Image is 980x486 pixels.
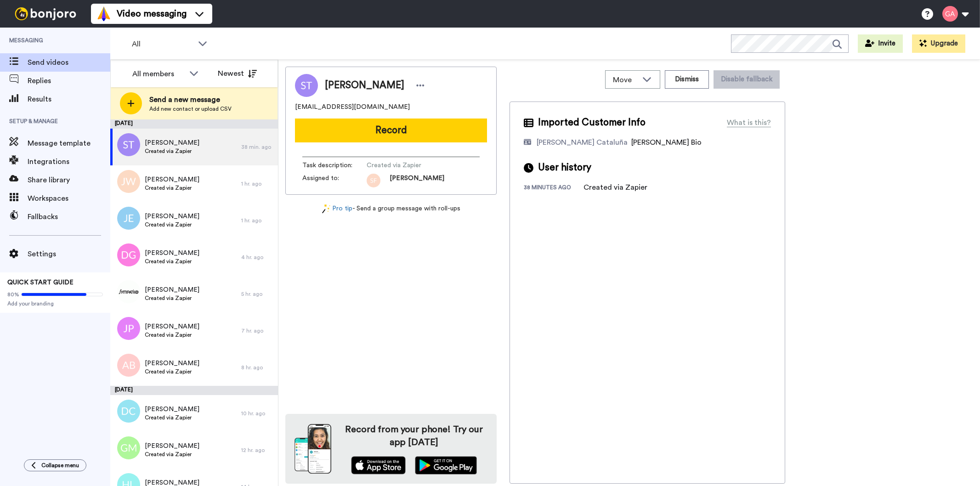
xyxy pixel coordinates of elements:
[28,175,110,186] span: Share library
[28,138,110,149] span: Message template
[117,280,140,303] img: e204e60b-69d9-479d-90a7-866636673ca2.png
[145,368,199,375] span: Created via Zapier
[96,6,111,21] img: vm-color.svg
[241,410,273,417] div: 10 hr. ago
[325,79,404,92] span: [PERSON_NAME]
[145,294,199,302] span: Created via Zapier
[415,456,477,475] img: playstore
[145,359,199,368] span: [PERSON_NAME]
[145,184,199,192] span: Created via Zapier
[117,354,140,377] img: ab.png
[145,249,199,258] span: [PERSON_NAME]
[11,7,80,20] img: bj-logo-header-white.svg
[110,119,278,129] div: [DATE]
[340,423,487,449] h4: Record from your phone! Try our app [DATE]
[28,75,110,86] span: Replies
[145,138,199,147] span: [PERSON_NAME]
[241,180,273,187] div: 1 hr. ago
[295,119,487,142] button: Record
[367,174,380,187] img: sf.png
[145,451,199,458] span: Created via Zapier
[858,34,903,53] button: Invite
[211,64,264,83] button: Newest
[295,102,410,112] span: [EMAIL_ADDRESS][DOMAIN_NAME]
[110,386,278,395] div: [DATE]
[241,364,273,371] div: 8 hr. ago
[145,322,199,331] span: [PERSON_NAME]
[28,156,110,167] span: Integrations
[241,446,273,454] div: 12 hr. ago
[912,34,965,53] button: Upgrade
[295,74,318,97] img: Image of Sharad Thakore
[583,182,647,193] div: Created via Zapier
[241,327,273,334] div: 7 hr. ago
[149,94,232,105] span: Send a new message
[117,7,187,20] span: Video messaging
[145,258,199,265] span: Created via Zapier
[132,68,185,79] div: All members
[28,211,110,222] span: Fallbacks
[145,175,199,184] span: [PERSON_NAME]
[367,161,454,170] span: Created via Zapier
[28,193,110,204] span: Workspaces
[351,456,406,475] img: appstore
[714,70,780,89] button: Disable fallback
[302,161,367,170] span: Task description :
[631,139,702,146] span: [PERSON_NAME] Bio
[41,462,79,469] span: Collapse menu
[28,94,110,105] span: Results
[537,137,628,148] div: [PERSON_NAME] Cataluña
[145,285,199,294] span: [PERSON_NAME]
[117,317,140,340] img: jp.png
[145,212,199,221] span: [PERSON_NAME]
[524,184,583,193] div: 38 minutes ago
[145,414,199,421] span: Created via Zapier
[241,217,273,224] div: 1 hr. ago
[322,204,352,214] a: Pro tip
[390,174,444,187] span: [PERSON_NAME]
[538,161,591,175] span: User history
[117,436,140,459] img: gm.png
[132,39,193,50] span: All
[7,291,19,298] span: 80%
[241,254,273,261] div: 4 hr. ago
[613,74,638,85] span: Move
[145,147,199,155] span: Created via Zapier
[149,105,232,113] span: Add new contact or upload CSV
[7,300,103,307] span: Add your branding
[665,70,709,89] button: Dismiss
[24,459,86,471] button: Collapse menu
[117,133,140,156] img: st.png
[322,204,330,214] img: magic-wand.svg
[117,400,140,423] img: dc.png
[145,221,199,228] span: Created via Zapier
[145,441,199,451] span: [PERSON_NAME]
[241,290,273,298] div: 5 hr. ago
[117,243,140,266] img: dg.png
[145,331,199,339] span: Created via Zapier
[538,116,646,130] span: Imported Customer Info
[241,143,273,151] div: 38 min. ago
[727,117,771,128] div: What is this?
[295,424,331,474] img: download
[302,174,367,187] span: Assigned to:
[285,204,497,214] div: - Send a group message with roll-ups
[28,57,110,68] span: Send videos
[28,249,110,260] span: Settings
[117,207,140,230] img: je.png
[145,405,199,414] span: [PERSON_NAME]
[117,170,140,193] img: jw.png
[7,279,74,286] span: QUICK START GUIDE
